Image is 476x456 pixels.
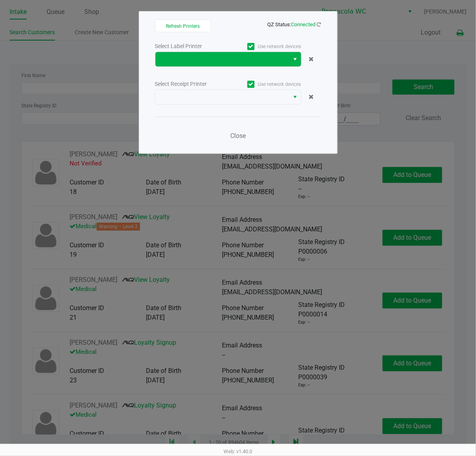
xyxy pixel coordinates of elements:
span: Close [230,132,246,140]
button: Select [289,52,301,66]
span: QZ Status: [268,21,321,27]
div: Select Label Printer [155,42,228,50]
button: Select [289,90,301,104]
div: Select Receipt Printer [155,80,228,88]
button: Close [226,128,250,144]
span: Connected [291,21,316,27]
span: Web: v1.40.0 [224,448,253,454]
label: Use network devices [228,81,301,88]
span: Refresh Printers [166,23,200,29]
label: Use network devices [228,43,301,50]
button: Refresh Printers [155,19,211,32]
